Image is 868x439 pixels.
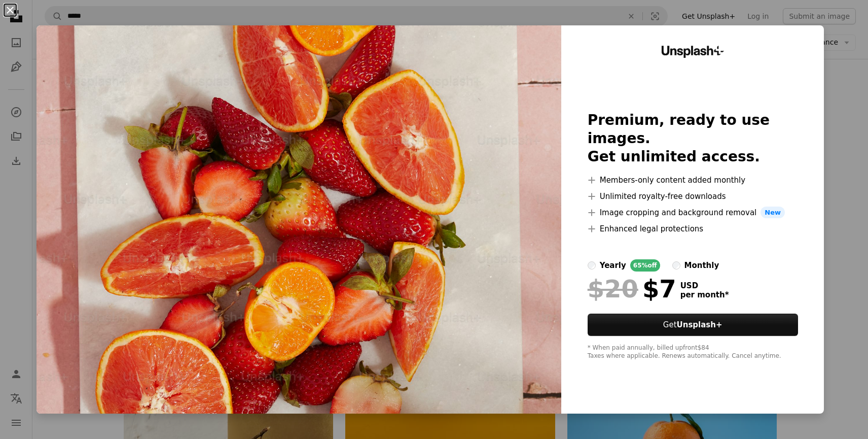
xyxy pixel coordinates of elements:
div: monthly [684,259,719,272]
span: New [761,207,785,219]
span: USD [680,281,729,290]
span: per month * [680,290,729,299]
input: yearly65%off [588,261,596,269]
div: $7 [588,276,676,302]
h2: Premium, ready to use images. Get unlimited access. [588,111,798,166]
li: Image cropping and background removal [588,207,798,219]
div: * When paid annually, billed upfront $84 Taxes where applicable. Renews automatically. Cancel any... [588,344,798,360]
li: Unlimited royalty-free downloads [588,190,798,202]
li: Enhanced legal protections [588,223,798,235]
div: yearly [600,259,626,272]
span: $20 [588,276,638,302]
li: Members-only content added monthly [588,174,798,186]
strong: Unsplash+ [677,320,722,329]
button: GetUnsplash+ [588,314,798,336]
div: 65% off [630,259,660,272]
input: monthly [672,261,680,269]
